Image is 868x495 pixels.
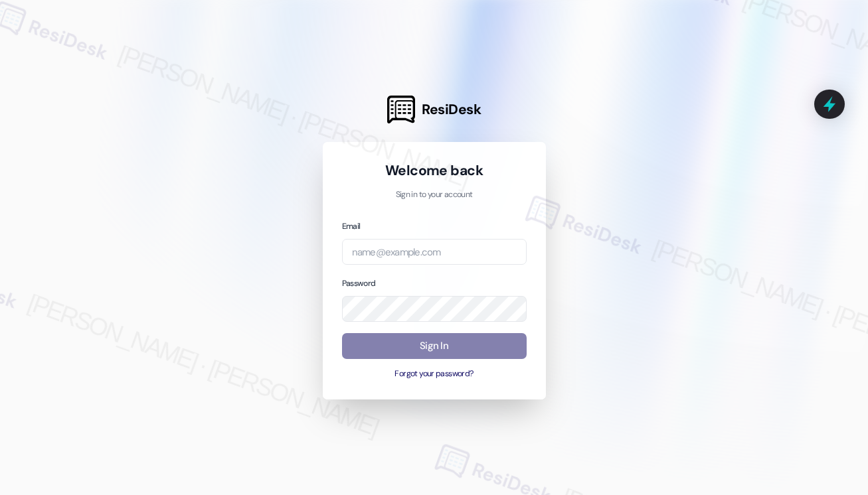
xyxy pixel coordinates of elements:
label: Password [342,278,376,289]
button: Sign In [342,333,527,359]
input: name@example.com [342,239,527,265]
button: Forgot your password? [342,368,527,380]
label: Email [342,221,361,232]
p: Sign in to your account [342,189,527,201]
span: ResiDesk [422,100,481,119]
h1: Welcome back [342,161,527,180]
img: ResiDesk Logo [387,96,415,123]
